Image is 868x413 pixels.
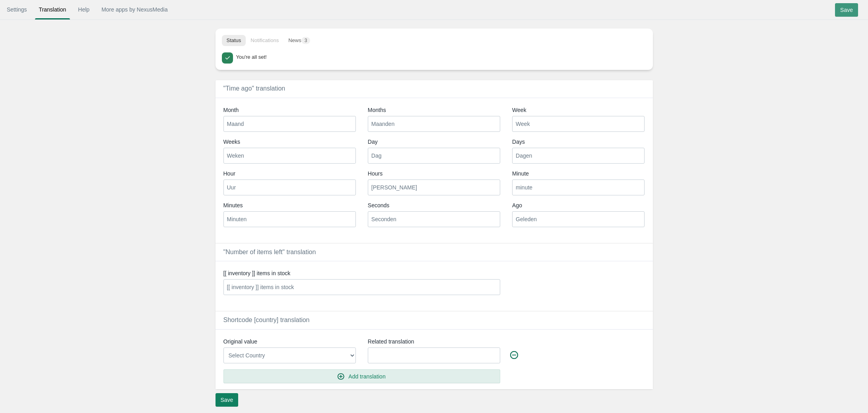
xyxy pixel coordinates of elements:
[223,211,356,227] input: minutes
[222,35,246,46] button: Status
[835,3,858,17] input: Save
[368,211,500,227] input: seconds
[223,201,356,209] label: Minutes
[512,179,645,195] input: minute
[223,106,356,114] label: Month
[512,170,645,178] label: Minute
[223,116,356,132] input: month
[223,279,501,295] input: [[ inventory ]] items in stock
[216,393,239,407] input: Save
[284,35,315,46] button: News3
[512,148,645,164] input: days
[223,249,316,255] span: "Number of items left" translation
[368,179,500,195] input: hours
[512,116,645,132] input: week
[368,148,500,164] input: day
[74,2,93,17] a: Help
[301,37,311,44] span: 3
[223,317,310,323] span: Shortcode [country] translation
[368,201,500,209] label: Seconds
[223,170,356,178] label: Hour
[368,338,500,345] label: Related translation
[368,106,500,114] label: Months
[368,138,500,146] label: Day
[223,369,500,383] button: Add translation
[3,2,31,17] a: Settings
[223,148,356,164] input: weeks
[512,138,645,146] label: Days
[35,2,70,17] a: Translation
[368,170,500,178] label: Hours
[236,52,644,61] div: You're all set!
[344,373,385,380] span: Add translation
[223,179,356,195] input: hour
[512,106,645,114] label: Week
[512,201,645,209] label: Ago
[223,269,501,277] label: [[ inventory ]] items in stock
[223,138,356,146] label: Weeks
[223,338,356,345] label: Original value
[97,2,172,17] a: More apps by NexusMedia
[223,85,285,92] span: "Time ago" translation
[512,211,645,227] input: ago
[368,116,500,132] input: months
